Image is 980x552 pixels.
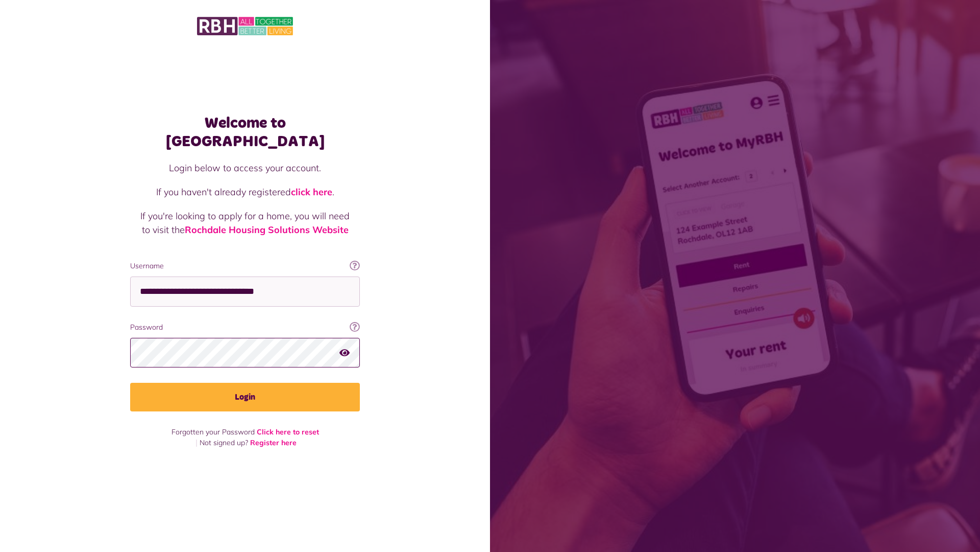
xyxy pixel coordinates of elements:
[140,185,350,199] p: If you haven't already registered .
[130,114,360,151] h1: Welcome to [GEOGRAPHIC_DATA]
[250,438,297,447] a: Register here
[291,186,332,198] a: click here
[130,383,360,411] button: Login
[257,427,319,436] a: Click here to reset
[200,438,248,447] span: Not signed up?
[130,322,360,333] label: Password
[130,261,360,271] label: Username
[171,427,255,436] span: Forgotten your Password
[140,209,350,237] p: If you're looking to apply for a home, you will need to visit the
[185,224,349,236] a: Rochdale Housing Solutions Website
[197,15,293,37] img: MyRBH
[140,161,350,175] p: Login below to access your account.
